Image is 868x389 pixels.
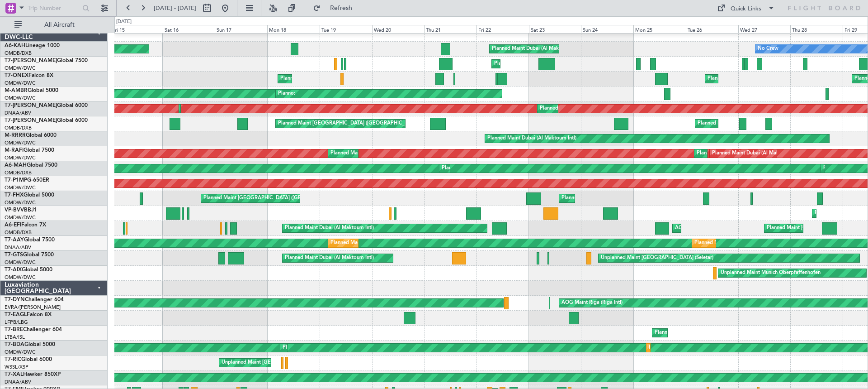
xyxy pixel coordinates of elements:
div: No Crew [758,42,778,56]
span: T7-[PERSON_NAME] [5,118,57,123]
div: Planned Maint Dubai (Al Maktoum Intl) [285,221,374,235]
span: VP-BVV [5,207,24,213]
div: Unplanned Maint [GEOGRAPHIC_DATA] (Seletar) [222,356,334,370]
div: Wed 20 [372,25,425,33]
a: OMDW/DWC [5,214,36,221]
span: T7-RIC [5,357,21,362]
a: WSSL/XSP [5,364,28,370]
a: OMDW/DWC [5,259,36,266]
div: [DATE] [116,18,132,26]
span: A6-MAH [5,163,27,168]
span: [DATE] - [DATE] [154,4,196,12]
button: All Aircraft [10,18,98,32]
button: Quick Links [712,1,779,15]
div: AOG Maint Riga (Riga Intl) [561,296,623,310]
a: OMDW/DWC [5,184,36,191]
a: T7-[PERSON_NAME]Global 6000 [5,103,88,108]
div: Sun 17 [215,25,267,33]
div: Unplanned Maint [GEOGRAPHIC_DATA] (Seletar) [601,251,713,265]
a: OMDW/DWC [5,349,36,355]
div: Planned Maint [GEOGRAPHIC_DATA] ([GEOGRAPHIC_DATA] Intl) [442,162,593,175]
div: Unplanned Maint Munich Oberpfaffenhofen [721,266,821,280]
a: VP-BVVBBJ1 [5,207,37,213]
div: Planned Maint Dubai (Al Maktoum Intl) [494,57,583,71]
a: T7-BDAGlobal 5000 [5,342,55,347]
a: OMDW/DWC [5,139,36,146]
div: Planned Maint [GEOGRAPHIC_DATA] ([GEOGRAPHIC_DATA] Intl) [278,117,429,130]
div: Sun 24 [581,25,633,33]
a: OMDW/DWC [5,154,36,161]
span: M-RRRR [5,133,26,138]
a: T7-BREChallenger 604 [5,327,62,332]
a: OMDW/DWC [5,274,36,281]
div: Sat 23 [529,25,581,33]
a: OMDW/DWC [5,199,36,206]
div: Planned Maint Warsaw ([GEOGRAPHIC_DATA]) [655,326,764,340]
span: A6-EFI [5,222,21,228]
span: T7-P1MP [5,178,27,183]
a: T7-AAYGlobal 7500 [5,237,55,243]
a: T7-FHXGlobal 5000 [5,192,54,198]
div: Planned Maint Dubai (Al Maktoum Intl) [697,147,786,160]
span: M-AMBR [5,88,28,93]
a: LTBA/ISL [5,334,25,341]
span: Refresh [322,5,360,11]
div: Planned Maint Dubai (Al Maktoum Intl) [492,42,581,56]
span: T7-AAY [5,237,24,243]
div: Planned Maint Dubai (Al Maktoum Intl) [708,72,797,86]
div: Planned Maint Dubai (Al Maktoum Intl) [712,147,801,160]
a: T7-AIXGlobal 5000 [5,267,52,273]
div: Planned Maint Dubai (Al Maktoum Intl) [285,251,374,265]
a: T7-DYNChallenger 604 [5,297,64,303]
span: T7-BDA [5,342,24,347]
a: DNAA/ABV [5,244,31,251]
a: DNAA/ABV [5,379,31,385]
a: T7-XALHawker 850XP [5,372,61,377]
div: Planned Maint Dubai (Al Maktoum Intl) [487,132,576,145]
a: T7-GTSGlobal 7500 [5,252,54,258]
a: OMDB/DXB [5,169,32,176]
a: OMDW/DWC [5,95,36,101]
span: T7-XAL [5,372,23,377]
a: T7-ONEXFalcon 8X [5,73,53,78]
div: Planned Maint Geneva (Cointrin) [280,72,355,86]
div: Sat 16 [163,25,215,33]
button: Refresh [309,1,363,15]
a: M-RRRRGlobal 6000 [5,133,57,138]
span: A6-KAH [5,43,25,48]
div: Tue 26 [686,25,738,33]
a: T7-P1MPG-650ER [5,178,49,183]
span: M-RAFI [5,148,24,153]
div: Planned Maint Dubai (Al Maktoum Intl) [278,87,367,101]
div: Mon 18 [267,25,320,33]
div: Planned Maint Dubai (Al Maktoum Intl) [540,102,629,115]
a: OMDB/DXB [5,50,32,57]
div: Fri 15 [110,25,163,33]
a: A6-MAHGlobal 7500 [5,163,57,168]
div: Tue 19 [320,25,372,33]
span: T7-DYN [5,297,25,303]
div: Quick Links [731,5,761,14]
a: EVRA/[PERSON_NAME] [5,304,61,311]
span: T7-EAGL [5,312,27,317]
div: Wed 27 [738,25,791,33]
a: T7-EAGLFalcon 8X [5,312,52,317]
div: Planned Maint Dubai (Al Maktoum Intl) [330,147,420,160]
div: Fri 22 [476,25,529,33]
span: T7-[PERSON_NAME] [5,103,57,108]
div: Planned Maint Dubai (Al Maktoum Intl) [330,236,420,250]
a: LFPB/LBG [5,319,28,326]
a: OMDB/DXB [5,229,32,236]
div: Mon 25 [633,25,686,33]
span: T7-BRE [5,327,23,332]
a: T7-[PERSON_NAME]Global 7500 [5,58,88,63]
div: Planned Maint Dubai (Al Maktoum Intl) [283,341,372,355]
div: Planned Maint Dubai (Al Maktoum Intl) [649,341,738,355]
div: Planned Maint [GEOGRAPHIC_DATA] ([GEOGRAPHIC_DATA][PERSON_NAME]) [203,192,387,205]
a: T7-RICGlobal 6000 [5,357,52,362]
a: M-AMBRGlobal 5000 [5,88,58,93]
a: OMDW/DWC [5,65,36,72]
div: Planned Maint Dubai (Al Maktoum Intl) [694,236,783,250]
div: Thu 28 [790,25,843,33]
a: A6-KAHLineage 1000 [5,43,60,48]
